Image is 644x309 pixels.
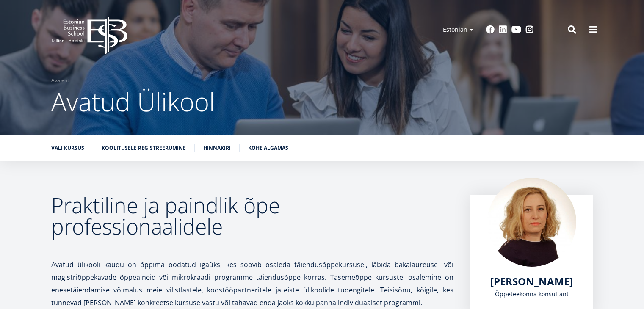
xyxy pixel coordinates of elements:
[102,144,186,152] a: Koolitusele registreerumine
[51,246,453,309] p: Avatud ülikooli kaudu on õppima oodatud igaüks, kes soovib osaleda täiendusõppekursusel, läbida b...
[525,25,534,34] a: Instagram
[487,288,576,301] div: Õppeteekonna konsultant
[51,84,215,119] span: Avatud Ülikool
[499,25,507,34] a: Linkedin
[490,274,573,288] span: [PERSON_NAME]
[248,144,288,152] a: Kohe algamas
[203,144,231,152] a: Hinnakiri
[511,25,521,34] a: Youtube
[51,76,69,85] a: Avaleht
[51,144,84,152] a: Vali kursus
[487,178,576,267] img: Kadri Osula Learning Journey Advisor
[486,25,495,34] a: Facebook
[490,275,573,288] a: [PERSON_NAME]
[51,195,453,237] h2: Praktiline ja paindlik õpe professionaalidele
